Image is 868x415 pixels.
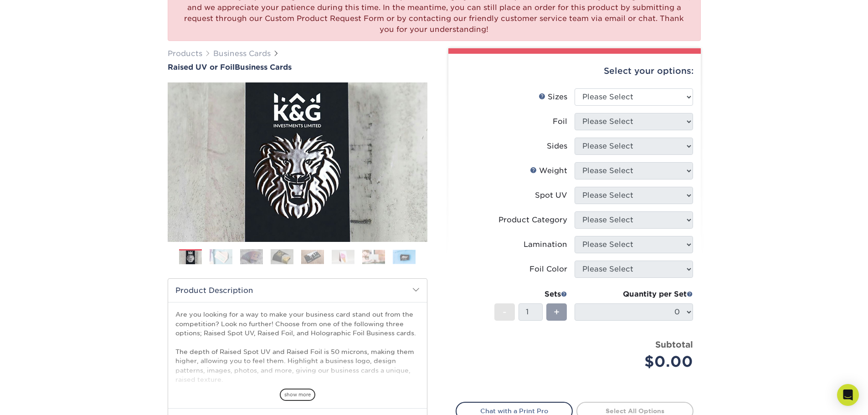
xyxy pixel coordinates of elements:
img: Business Cards 02 [210,249,232,265]
img: Business Cards 05 [301,250,324,264]
img: Business Cards 03 [240,249,263,265]
div: Spot UV [535,190,567,201]
div: Weight [530,165,567,176]
span: - [503,305,507,319]
div: Select your options: [456,54,693,88]
div: Foil Color [529,264,567,275]
div: Sets [494,289,567,300]
img: Business Cards 01 [179,246,202,269]
div: Sides [547,141,567,152]
span: show more [280,389,315,401]
div: Open Intercom Messenger [837,384,859,406]
div: Lamination [524,239,567,250]
img: Business Cards 06 [332,250,354,264]
div: Product Category [498,215,567,225]
h1: Business Cards [168,63,427,72]
img: Raised UV or Foil 01 [168,32,427,292]
span: Raised UV or Foil [168,63,235,72]
strong: Subtotal [655,339,693,349]
a: Business Cards [213,49,271,58]
div: Foil [553,116,567,127]
span: + [554,305,560,319]
img: Business Cards 04 [271,249,293,265]
img: Business Cards 08 [393,250,416,264]
img: Business Cards 07 [362,250,385,264]
h2: Product Description [168,279,427,302]
div: Sizes [539,92,567,102]
a: Raised UV or FoilBusiness Cards [168,63,427,72]
div: $0.00 [581,351,693,373]
div: Quantity per Set [575,289,693,300]
a: Products [168,49,202,58]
